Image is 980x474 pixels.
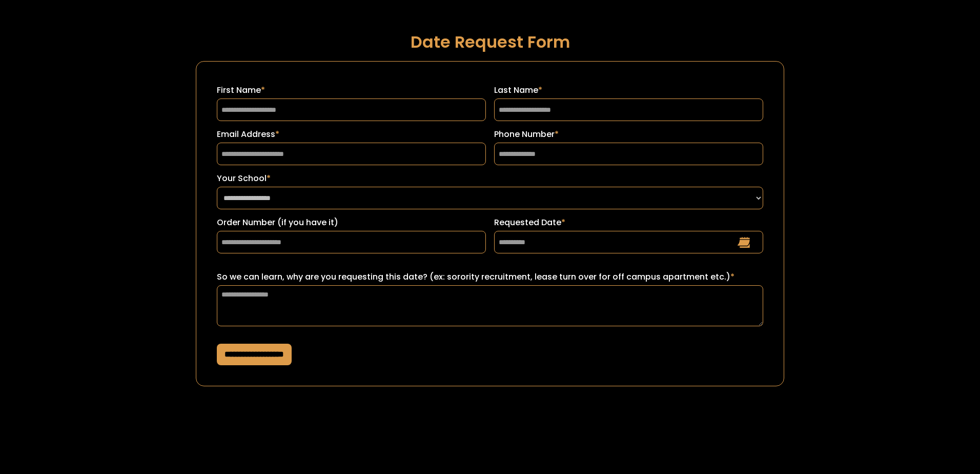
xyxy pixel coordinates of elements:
form: Request a Date Form [196,61,784,386]
label: First Name [217,84,486,96]
label: Your School [217,172,763,185]
label: Email Address [217,128,486,141]
label: Order Number (if you have it) [217,216,486,229]
label: So we can learn, why are you requesting this date? (ex: sorority recruitment, lease turn over for... [217,271,763,283]
label: Requested Date [494,216,763,229]
label: Phone Number [494,128,763,141]
h1: Date Request Form [196,33,784,51]
label: Last Name [494,84,763,96]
